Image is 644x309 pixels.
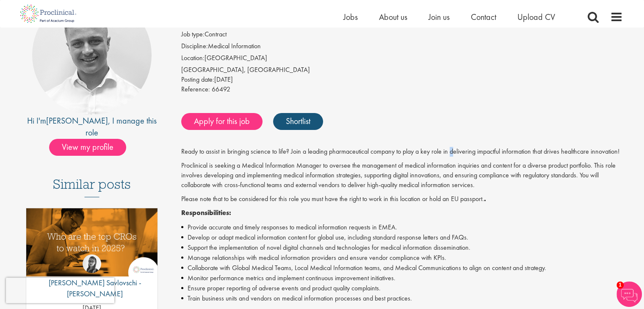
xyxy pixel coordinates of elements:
a: View my profile [49,141,135,152]
div: [GEOGRAPHIC_DATA], [GEOGRAPHIC_DATA] [181,65,623,75]
span: Posting date: [181,75,214,84]
li: Provide accurate and timely responses to medical information requests in EMEA. [181,222,623,232]
a: Upload CV [517,11,555,22]
a: Shortlist [273,113,323,130]
span: 1 [616,281,624,289]
img: Chatbot [616,281,642,307]
li: Develop or adapt medical information content for global use, including standard response letters ... [181,232,623,243]
h3: Similar posts [53,177,131,197]
div: Hi I'm , I manage this role [22,115,163,139]
li: Monitor performance metrics and implement continuous improvement initiatives. [181,273,623,283]
img: Theodora Savlovschi - Wicks [83,254,101,273]
strong: Responsibilities: [181,208,231,217]
label: Job type: [181,30,205,39]
a: About us [379,11,407,22]
li: [GEOGRAPHIC_DATA] [181,53,623,65]
a: Theodora Savlovschi - Wicks [PERSON_NAME] Savlovschi - [PERSON_NAME] [26,254,158,303]
span: 66492 [212,85,230,94]
p: Ready to assist in bringing science to life? Join a leading pharmaceutical company to play a key ... [181,147,623,157]
div: [DATE] [181,75,623,85]
a: Apply for this job [181,113,263,130]
label: Reference: [181,85,210,94]
li: Medical Information [181,41,623,53]
strong: . [484,194,486,203]
li: Ensure proper reporting of adverse events and product quality complaints. [181,283,623,293]
p: Please note that to be considered for this role you must have the right to work in this location ... [181,194,623,204]
img: Top 10 CROs 2025 | Proclinical [26,208,158,276]
p: Proclinical is seeking a Medical Information Manager to oversee the management of medical informa... [181,161,623,190]
a: Jobs [343,11,358,22]
label: Discipline: [181,41,208,51]
a: Link to a post [26,208,158,283]
li: Train business units and vendors on medical information processes and best practices. [181,293,623,303]
li: Contract [181,30,623,41]
a: Join us [428,11,450,22]
a: Contact [471,11,496,22]
a: [PERSON_NAME] [46,115,108,126]
li: Support the implementation of novel digital channels and technologies for medical information dis... [181,243,623,253]
span: View my profile [49,139,126,156]
li: Manage relationships with medical information providers and ensure vendor compliance with KPIs. [181,253,623,263]
label: Location: [181,53,205,63]
iframe: reCAPTCHA [6,278,114,303]
li: Collaborate with Global Medical Teams, Local Medical Information teams, and Medical Communication... [181,263,623,273]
